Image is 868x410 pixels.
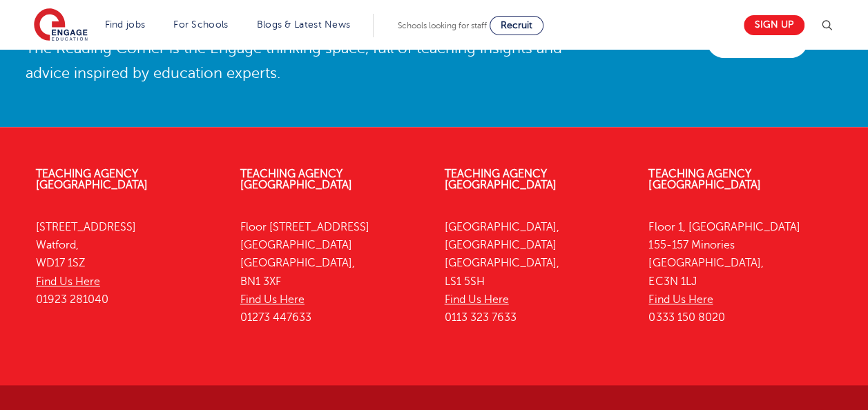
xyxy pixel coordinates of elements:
[398,21,487,30] span: Schools looking for staff
[744,15,804,35] a: Sign up
[501,20,532,30] span: Recruit
[648,293,713,306] a: Find Us Here
[257,19,351,30] a: Blogs & Latest News
[648,168,760,191] a: Teaching Agency [GEOGRAPHIC_DATA]
[240,293,305,306] a: Find Us Here
[445,168,557,191] a: Teaching Agency [GEOGRAPHIC_DATA]
[648,218,832,327] p: Floor 1, [GEOGRAPHIC_DATA] 155-157 Minories [GEOGRAPHIC_DATA], EC3N 1LJ 0333 150 8020
[240,218,424,327] p: Floor [STREET_ADDRESS] [GEOGRAPHIC_DATA] [GEOGRAPHIC_DATA], BN1 3XF 01273 447633
[36,218,220,309] p: [STREET_ADDRESS] Watford, WD17 1SZ 01923 281040
[34,8,88,43] img: Engage Education
[490,16,543,35] a: Recruit
[445,218,628,327] p: [GEOGRAPHIC_DATA], [GEOGRAPHIC_DATA] [GEOGRAPHIC_DATA], LS1 5SH 0113 323 7633
[445,293,509,306] a: Find Us Here
[36,275,100,288] a: Find Us Here
[26,36,572,86] p: The Reading Corner is the Engage thinking space, full of teaching insights and advice inspired by...
[173,19,228,30] a: For Schools
[240,168,352,191] a: Teaching Agency [GEOGRAPHIC_DATA]
[36,168,148,191] a: Teaching Agency [GEOGRAPHIC_DATA]
[105,19,146,30] a: Find jobs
